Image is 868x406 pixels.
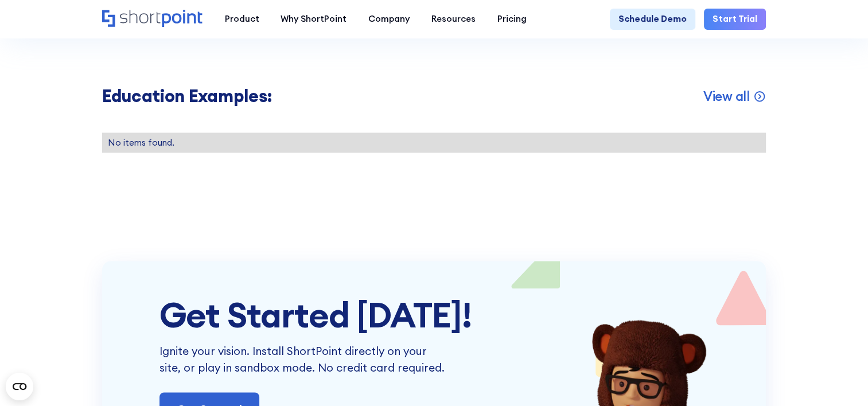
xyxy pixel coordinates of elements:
div: Company [368,13,410,26]
div: No items found. [108,138,760,147]
div: Pricing [497,13,527,26]
a: Resources [421,9,486,30]
p: View all [703,88,750,104]
a: Product [214,9,270,30]
h2: Education Examples: [102,86,272,106]
div: Resources [431,13,476,26]
a: Pricing [486,9,538,30]
iframe: Chat Widget [811,351,868,406]
button: Open CMP widget [6,373,33,400]
div: Why ShortPoint [281,13,347,26]
a: View all [703,88,766,104]
a: Home [102,10,203,28]
div: Product [224,13,259,26]
a: Why ShortPoint [270,9,357,30]
p: Ignite your vision. Install ShortPoint directly on your site, or play in sandbox mode. No credit ... [159,342,447,375]
a: Company [357,9,421,30]
div: Get Started [DATE]! [159,295,710,334]
a: Start Trial [704,9,766,30]
a: Schedule Demo [610,9,695,30]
